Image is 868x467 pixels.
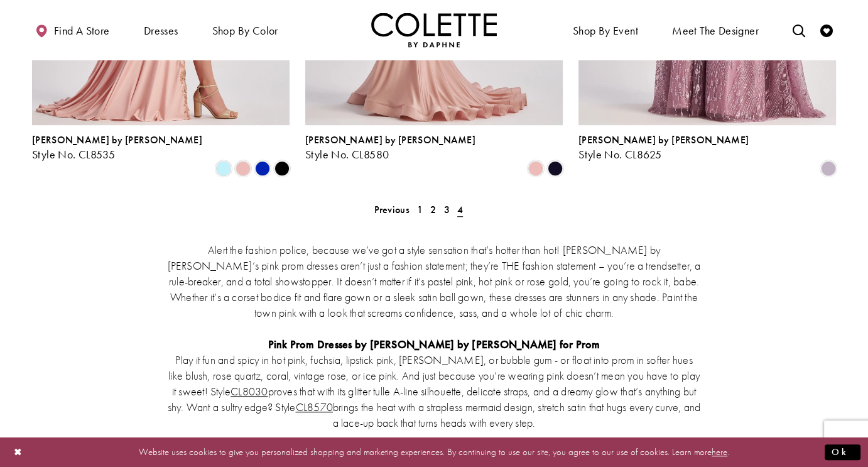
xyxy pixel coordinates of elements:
[236,161,251,176] i: Rose Gold
[578,135,749,161] div: Colette by Daphne Style No. CL8625
[548,161,563,176] i: Midnight
[443,203,449,216] span: 3
[570,13,641,47] span: Shop By Event
[296,400,333,414] a: CL8570
[32,135,202,161] div: Colette by Daphne Style No. CL8535
[413,201,426,219] a: 1
[672,25,759,37] span: Meet the designer
[817,13,836,47] a: Check Wishlist
[32,133,202,146] span: [PERSON_NAME] by [PERSON_NAME]
[370,201,413,219] a: Prev Page
[305,133,475,146] span: [PERSON_NAME] by [PERSON_NAME]
[212,25,278,37] span: Shop by color
[268,337,600,351] strong: Pink Prom Dresses by [PERSON_NAME] by [PERSON_NAME] for Prom
[417,203,423,216] span: 1
[255,161,270,176] i: Royal Blue
[430,203,436,216] span: 2
[231,384,268,398] a: CL8030
[167,352,701,431] p: Play it fun and spicy in hot pink, fuchsia, lipstick pink, [PERSON_NAME], or bubble gum - or floa...
[167,242,701,321] p: Alert the fashion police, because we’ve got a style sensation that’s hotter than hot! [PERSON_NAM...
[90,444,778,461] p: Website uses cookies to give you personalized shopping and marketing experiences. By continuing t...
[371,13,497,47] a: Visit Home Page
[573,25,638,37] span: Shop By Event
[305,147,389,162] span: Style No. CL8580
[32,147,115,162] span: Style No. CL8535
[371,13,497,47] img: Colette by Daphne
[453,201,467,219] span: Current page
[825,444,860,460] button: Submit Dialog
[821,161,836,176] i: Heather
[426,201,440,219] a: 2
[305,135,475,161] div: Colette by Daphne Style No. CL8580
[141,13,182,47] span: Dresses
[457,203,463,216] span: 4
[274,161,290,176] i: Black
[209,13,281,47] span: Shop by color
[32,13,112,47] a: Find a store
[374,203,409,216] span: Previous
[54,25,110,37] span: Find a store
[669,13,762,47] a: Meet the designer
[789,13,808,47] a: Toggle search
[144,25,178,37] span: Dresses
[578,147,661,162] span: Style No. CL8625
[712,446,727,458] a: here
[528,161,543,176] i: Rose Gold
[578,133,749,146] span: [PERSON_NAME] by [PERSON_NAME]
[440,201,453,219] a: 3
[216,161,231,176] i: Light Blue
[8,441,29,463] button: Close Dialog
